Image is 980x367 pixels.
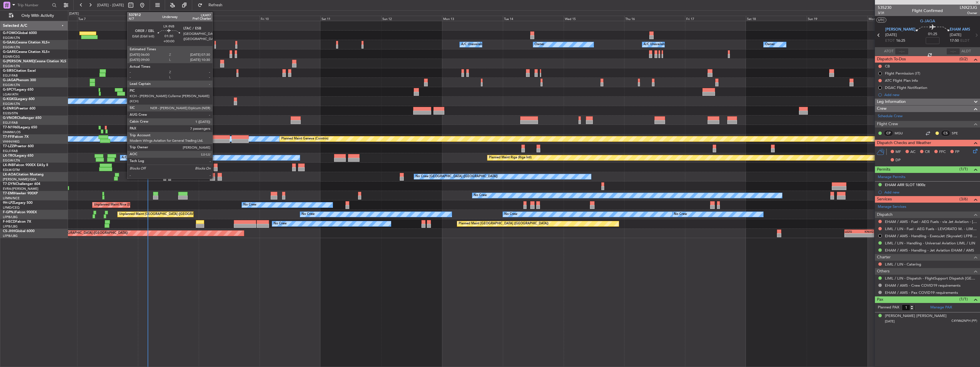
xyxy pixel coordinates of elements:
a: LX-TROLegacy 650 [3,154,33,157]
span: G-FOMO [3,31,17,35]
span: ELDT [960,38,969,44]
div: Planned Maint [GEOGRAPHIC_DATA] ([GEOGRAPHIC_DATA]) [157,59,247,68]
div: Owner [765,40,775,49]
span: T7-DYN [3,182,16,186]
div: Wed 15 [564,16,624,21]
a: Manage Permits [878,174,905,180]
span: G-[PERSON_NAME] [3,60,35,63]
div: Add new [884,92,977,97]
a: F-HECDFalcon 7X [3,220,31,224]
span: Crew [877,105,887,112]
div: Planned Maint [GEOGRAPHIC_DATA] ([GEOGRAPHIC_DATA]) [160,78,250,87]
a: EGGW/LTN [3,36,20,40]
span: CS-JHH [3,230,15,233]
div: Add new [884,190,977,195]
div: Unplanned Maint Nice ([GEOGRAPHIC_DATA]) [94,201,162,209]
a: LFPB/LBG [3,234,18,238]
span: 9H-LPZ [3,201,14,205]
div: Flight Confirmed [912,8,943,14]
span: F-HECD [3,220,15,224]
div: No Crew [504,210,517,219]
a: CS-JHHGlobal 6000 [3,230,35,233]
a: 9H-LPZLegacy 500 [3,201,33,205]
span: G-ENRG [3,107,16,110]
a: EVRA/[PERSON_NAME] [3,187,38,191]
a: LIML / LIN - Handling - Universal Aviation LIML / LIN [885,241,975,246]
a: LIML / LIN - Dispatch - FlightSupport Dispatch [GEOGRAPHIC_DATA] [885,276,977,281]
a: T7-N1960Legacy 650 [3,126,37,129]
span: Refresh [204,3,228,7]
a: SPE [952,131,965,136]
div: No Crew [474,191,487,200]
a: T7-FFIFalcon 7X [3,135,29,139]
div: Wed 8 [138,16,199,21]
span: LX-TRO [3,154,15,157]
span: MF [895,149,901,155]
span: [PERSON_NAME] [885,27,915,33]
div: [DATE] [69,11,79,16]
a: EGGW/LTN [3,45,20,49]
div: ATC Flight Plan info [885,78,918,83]
span: EHAM AMS [950,27,970,33]
div: [PERSON_NAME] [PERSON_NAME] [885,313,947,319]
a: LGAV/ATH [3,92,18,97]
a: LIML / LIN - Fuel - AEG Fuels - LEVORATO M. - LIML / LIN [885,226,977,231]
span: T7-N1960 [3,126,19,129]
span: T7-FFI [3,135,13,139]
div: Tue 7 [77,16,138,21]
span: 16:25 [896,38,905,44]
div: Mon 13 [442,16,503,21]
a: G-ENRGPraetor 600 [3,107,35,110]
a: G-SIRSCitation Excel [3,69,36,73]
span: G-JAGA [920,18,935,24]
a: EGNR/CEG [3,55,20,59]
a: EHAM / AMS - Crew COVID19 requirements [885,283,961,288]
div: Owner [535,40,544,49]
div: CS [941,130,950,136]
div: Planned Maint Riga (Riga Intl) [489,153,532,162]
div: A/C Unavailable [461,40,485,49]
a: MGU [895,131,907,136]
a: EGLF/FAB [3,73,18,78]
a: EGGW/LTN [3,158,20,163]
span: DP [895,157,901,163]
a: EHAM / AMS - Fuel - AEG Fuels - via Jet Aviation - [GEOGRAPHIC_DATA] / AMS [885,219,977,224]
span: (1/1) [959,296,968,302]
span: T7-LZZI [3,145,15,148]
span: FFC [939,149,946,155]
a: EGGW/LTN [3,64,20,68]
a: EGSS/STN [3,111,18,115]
span: (0/2) [959,56,968,62]
div: Sun 12 [381,16,442,21]
div: DGAC Flight Notification [885,85,927,90]
span: Services [877,196,892,203]
a: G-JAGAPhenom 300 [3,79,36,82]
span: (3/6) [959,196,968,202]
a: LIML / LIN - Catering [885,262,921,267]
a: G-SPCYLegacy 650 [3,88,33,91]
div: LEZG [845,230,859,233]
span: Leg Information [877,99,906,105]
span: Dispatch To-Dos [877,56,906,63]
div: Fri 17 [685,16,746,21]
span: Dispatch Checks and Weather [877,140,931,146]
div: A/C Unavailable [644,40,667,49]
span: 01:25 [928,31,937,37]
span: Permits [877,166,890,173]
a: G-VNORChallenger 650 [3,116,41,120]
a: G-[PERSON_NAME]Cessna Citation XLS [3,60,66,63]
div: EHAM ARR SLOT 1800z [885,182,925,187]
a: EHAM / AMS - Handling - Jet Aviation EHAM / AMS [885,248,974,253]
a: LFPB/LBG [3,215,18,219]
button: Only With Activity [6,11,62,20]
a: G-FOMOGlobal 6000 [3,31,37,35]
div: Planned Maint [GEOGRAPHIC_DATA] ([GEOGRAPHIC_DATA]) [459,220,549,228]
a: EGGW/LTN [3,83,20,87]
span: G-GAAL [3,41,16,44]
a: EGLF/FAB [3,149,18,153]
button: Refresh [195,1,229,10]
span: G-GARE [3,50,16,54]
a: Schedule Crew [878,113,903,119]
span: [DATE] - [DATE] [97,3,124,8]
a: EHAM / AMS - Handling - ExecuJet (Skyvalet) LFPB / LBG [885,234,977,238]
